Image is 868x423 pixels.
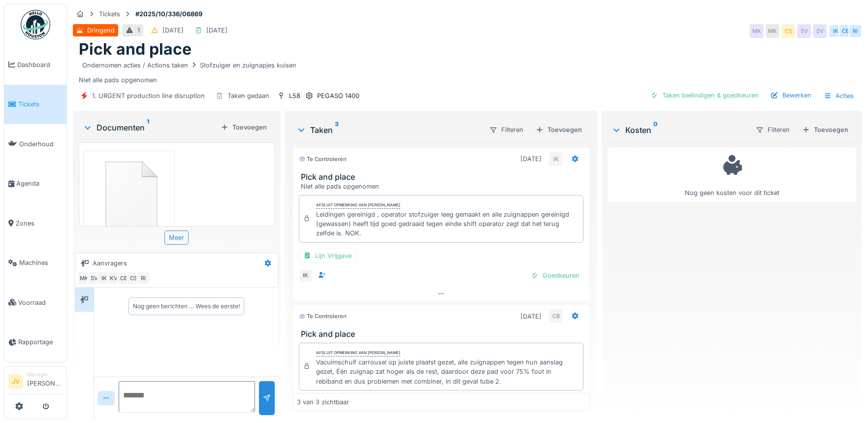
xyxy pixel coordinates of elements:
div: Kosten [611,124,747,136]
div: [DATE] [520,154,542,163]
h3: Pick and place [301,329,585,339]
div: Toevoegen [217,121,271,134]
div: Nog geen berichten … Wees de eerste! [133,302,240,311]
span: Zones [16,219,63,228]
div: Manager [27,371,63,378]
div: SV [813,24,827,38]
strong: #2025/10/336/06869 [131,9,206,19]
a: Dashboard [4,45,66,85]
a: JV Manager[PERSON_NAME] [8,371,63,394]
div: Tickets [99,9,120,19]
div: Vacuimschuif carrousel op juiste plaatst gezet, alle zuignappen tegen hun aanslag gezet, Één zuig... [316,358,579,386]
li: JV [8,374,23,389]
span: Voorraad [18,298,63,307]
div: MK [77,271,91,285]
div: Afsluit opmerking van [PERSON_NAME] [316,350,400,357]
div: CS [127,271,140,285]
div: CS [781,24,795,38]
div: 1 [137,26,140,35]
div: IK [299,269,313,283]
a: Rapportage [4,323,66,362]
div: PEGASO 1400 [317,91,359,100]
div: 3 van 3 zichtbaar [297,397,349,407]
h1: Pick and place [79,40,192,59]
div: Bewerken [767,89,815,102]
div: Niet alle pads opgenomen [301,182,585,191]
div: Nog geen kosten voor dit ticket [614,152,850,197]
div: [DATE] [520,312,542,321]
div: SV [797,24,811,38]
div: Afsluit opmerking van [PERSON_NAME] [316,202,400,209]
div: Lijn Vrijgave [299,249,356,263]
li: [PERSON_NAME] [27,371,63,392]
span: Rapportage [18,337,63,347]
h3: Pick and place [301,172,585,182]
img: 84750757-fdcc6f00-afbb-11ea-908a-1074b026b06b.png [86,153,172,236]
div: Leidingen gereinigd , operator stofzuiger leeg gemaakt en alle zuignappen gereinigd (gewassen) he... [316,210,579,238]
sup: 3 [335,124,339,136]
div: Taken [296,124,481,136]
span: Machines [19,258,63,267]
div: KV [107,271,121,285]
div: Goedkeuren [527,269,583,282]
div: L58 [289,91,300,100]
a: Zones [4,203,66,243]
div: IK [829,24,842,38]
div: 1. URGENT production line disruption [92,91,205,100]
div: Te controleren [299,155,347,163]
div: Toevoegen [532,123,586,136]
div: CB [838,24,852,38]
div: Te controleren [299,312,347,321]
span: Tickets [18,99,63,109]
div: RI [136,271,150,285]
div: Toevoegen [798,123,852,136]
a: Onderhoud [4,124,66,164]
a: Tickets [4,85,66,125]
span: Dashboard [17,60,63,69]
div: Filteren [751,123,794,137]
div: Dringend [87,26,115,35]
sup: 0 [653,124,658,136]
div: Ondernomen acties / Actions taken Stofzuiger en zuignapjes kuisen [82,61,296,70]
div: Taken beëindigen & goedkeuren [646,89,763,102]
div: Meer [164,230,189,245]
div: IK [549,152,563,166]
div: Niet alle pads opgenomen [79,59,856,85]
span: Agenda [16,179,63,188]
span: Onderhoud [19,139,63,149]
div: Acties [819,89,858,103]
a: Voorraad [4,283,66,323]
div: SV [87,271,101,285]
div: CB [549,309,563,323]
div: MK [750,24,764,38]
div: MK [766,24,779,38]
div: IK [97,271,111,285]
div: RI [848,24,862,38]
div: Taken gedaan [227,91,269,100]
div: [DATE] [206,26,227,35]
div: Aanvragers [93,259,127,268]
div: Documenten [83,122,217,133]
a: Machines [4,243,66,283]
div: Filteren [485,123,528,137]
a: Agenda [4,164,66,204]
div: CB [117,271,130,285]
img: Badge_color-CXgf-gQk.svg [21,10,50,39]
sup: 1 [147,122,149,133]
div: [DATE] [162,26,184,35]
